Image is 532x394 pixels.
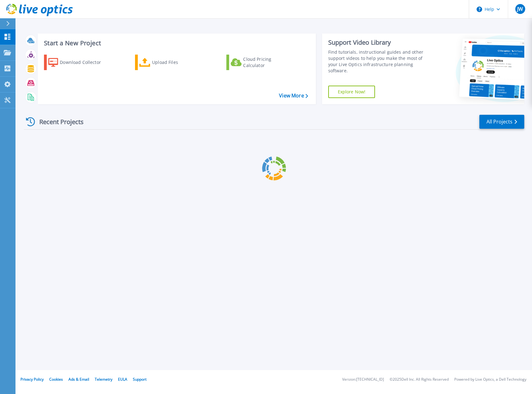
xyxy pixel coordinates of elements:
a: View More [279,93,308,99]
a: Support [133,377,146,382]
li: Version: [TECHNICAL_ID] [342,378,384,382]
h3: Start a New Project [44,40,308,47]
a: EULA [118,377,127,382]
a: Privacy Policy [20,377,44,382]
a: Cookies [49,377,63,382]
div: Cloud Pricing Calculator [243,56,293,69]
a: All Projects [479,115,524,129]
a: Download Collector [44,55,113,70]
div: Find tutorials, instructional guides and other support videos to help you make the most of your L... [328,49,431,74]
a: Telemetry [95,377,112,382]
a: Ads & Email [68,377,89,382]
div: Download Collector [60,56,109,69]
div: Support Video Library [328,38,431,47]
span: JW [517,7,523,11]
div: Upload Files [152,56,202,69]
a: Cloud Pricing Calculator [226,55,295,70]
a: Upload Files [135,55,204,70]
li: © 2025 Dell Inc. All Rights Reserved [390,378,449,382]
a: Explore Now! [328,86,375,98]
li: Powered by Live Optics, a Dell Technology [454,378,526,382]
div: Recent Projects [24,114,92,129]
